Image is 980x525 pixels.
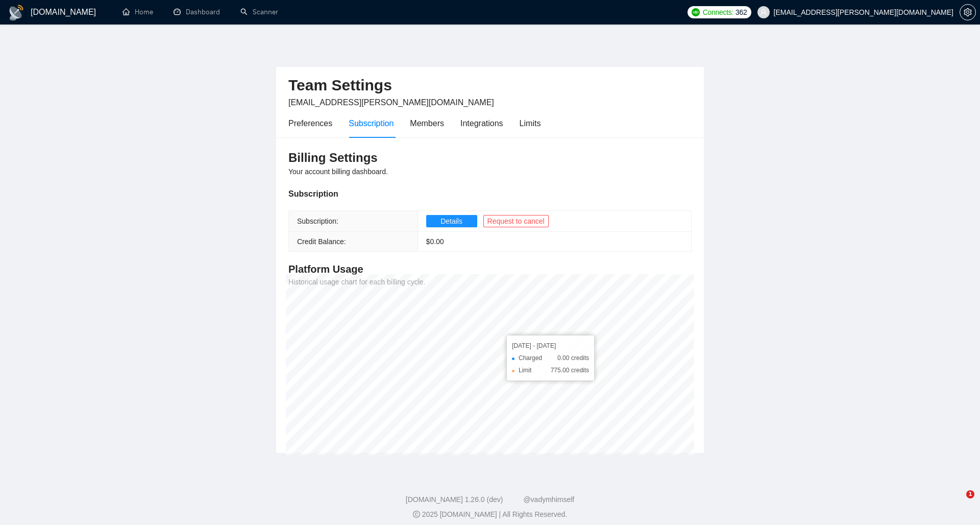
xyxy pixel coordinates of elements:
span: user [760,9,767,16]
div: 2025 [DOMAIN_NAME] | All Rights Reserved. [8,509,972,520]
span: Credit Balance: [297,237,346,246]
div: Members [410,117,444,130]
div: Limits [520,117,541,130]
a: @vadymhimself [523,495,574,504]
iframe: Intercom live chat [945,490,970,515]
li: Limit [512,365,589,375]
span: 0.00 credits [557,353,589,363]
span: Your account billing dashboard. [288,168,388,176]
a: setting [960,8,976,16]
button: Details [426,215,477,227]
div: [DATE] - [DATE] [512,341,589,351]
div: Subscription [349,117,394,130]
div: Integrations [460,117,503,130]
span: 1 [966,490,974,498]
span: Subscription: [297,217,338,225]
span: Details [440,216,462,227]
div: Subscription [288,187,692,200]
button: Request to cancel [483,215,549,227]
span: Connects: [703,7,733,18]
h2: Team Settings [288,75,692,96]
h3: Billing Settings [288,150,692,166]
a: homeHome [122,8,153,16]
a: [DOMAIN_NAME] 1.26.0 (dev) [406,495,503,504]
div: Preferences [288,117,332,130]
span: 362 [736,7,747,18]
li: Charged [512,353,589,363]
a: dashboardDashboard [174,8,220,16]
h4: Platform Usage [288,262,692,276]
img: upwork-logo.png [692,8,700,16]
button: setting [960,4,976,20]
span: 775.00 credits [551,365,589,375]
span: Request to cancel [487,216,545,227]
span: [EMAIL_ADDRESS][PERSON_NAME][DOMAIN_NAME] [288,98,494,107]
img: logo [8,5,24,21]
span: $ 0.00 [426,237,444,246]
span: copyright [413,511,420,518]
a: searchScanner [240,8,278,16]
